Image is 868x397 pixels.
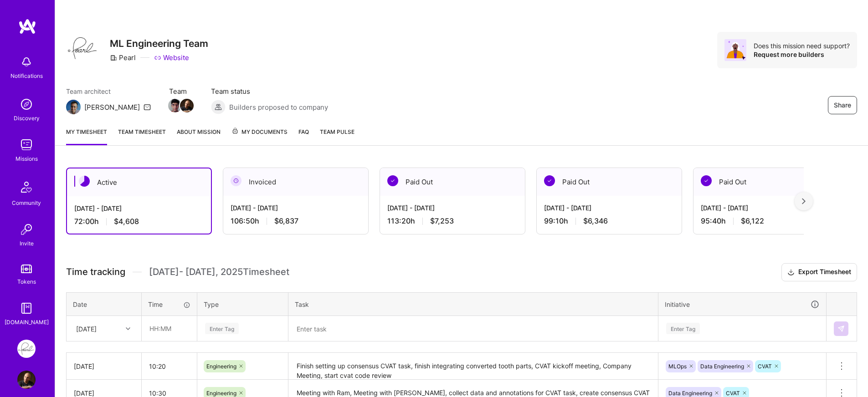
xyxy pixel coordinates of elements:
[5,317,49,327] div: [DOMAIN_NAME]
[17,371,36,389] img: User Avatar
[110,53,136,62] div: Pearl
[180,99,194,112] img: Team Member Avatar
[197,292,288,316] th: Type
[84,102,140,112] div: [PERSON_NAME]
[66,127,107,145] a: My timesheet
[17,299,36,317] img: guide book
[754,41,850,50] div: Does this mission need support?
[387,203,518,213] div: [DATE] - [DATE]
[20,239,34,248] div: Invite
[74,204,204,213] div: [DATE] - [DATE]
[668,363,687,370] span: MLOps
[114,217,139,226] span: $4,608
[430,216,454,226] span: $7,253
[206,363,236,370] span: Engineering
[288,292,658,316] th: Task
[17,340,36,358] img: Pearl: ML Engineering Team
[67,292,142,316] th: Date
[66,100,81,114] img: Team Architect
[66,87,151,96] span: Team architect
[758,363,772,370] span: CVAT
[66,266,125,278] span: Time tracking
[802,198,806,204] img: right
[118,127,166,145] a: Team timesheet
[177,127,221,145] a: About Mission
[298,127,309,145] a: FAQ
[15,340,38,358] a: Pearl: ML Engineering Team
[231,216,361,226] div: 106:50 h
[74,361,134,371] div: [DATE]
[544,175,555,186] img: Paid Out
[231,175,241,186] img: Invoiced
[223,168,368,196] div: Invoiced
[387,175,398,186] img: Paid Out
[142,354,197,378] input: HH:MM
[110,38,208,49] h3: ML Engineering Team
[231,203,361,213] div: [DATE] - [DATE]
[320,128,354,135] span: Team Pulse
[110,54,117,61] i: icon CompanyGray
[229,102,328,112] span: Builders proposed to company
[12,198,41,208] div: Community
[668,390,712,397] span: Data Engineering
[701,203,831,213] div: [DATE] - [DATE]
[211,100,226,114] img: Builders proposed to company
[17,220,36,239] img: Invite
[787,268,795,277] i: icon Download
[583,216,608,226] span: $6,346
[21,265,32,273] img: tokens
[700,363,744,370] span: Data Engineering
[15,176,37,198] img: Community
[387,216,518,226] div: 113:20 h
[544,203,674,213] div: [DATE] - [DATE]
[274,216,298,226] span: $6,837
[142,316,196,341] input: HH:MM
[380,168,525,196] div: Paid Out
[666,321,700,336] div: Enter Tag
[726,390,740,397] span: CVAT
[834,101,851,110] span: Share
[181,98,193,113] a: Team Member Avatar
[74,217,204,226] div: 72:00 h
[76,324,97,333] div: [DATE]
[79,176,90,187] img: Active
[741,216,764,226] span: $6,122
[17,136,36,154] img: teamwork
[701,175,712,186] img: Paid Out
[168,99,182,112] img: Team Member Avatar
[169,87,193,96] span: Team
[144,103,151,111] i: icon Mail
[10,71,43,81] div: Notifications
[66,32,99,65] img: Company Logo
[665,299,820,310] div: Initiative
[701,216,831,226] div: 95:40 h
[693,168,838,196] div: Paid Out
[14,113,40,123] div: Discovery
[754,50,850,59] div: Request more builders
[537,168,682,196] div: Paid Out
[837,325,845,332] img: Submit
[781,263,857,281] button: Export Timesheet
[724,39,746,61] img: Avatar
[206,390,236,397] span: Engineering
[828,96,857,114] button: Share
[169,98,181,113] a: Team Member Avatar
[544,216,674,226] div: 99:10 h
[67,168,211,196] div: Active
[320,127,354,145] a: Team Pulse
[148,300,190,309] div: Time
[18,18,36,35] img: logo
[17,277,36,286] div: Tokens
[211,87,328,96] span: Team status
[154,53,189,62] a: Website
[126,326,130,331] i: icon Chevron
[149,266,289,278] span: [DATE] - [DATE] , 2025 Timesheet
[15,154,38,163] div: Missions
[15,371,38,389] a: User Avatar
[205,321,239,336] div: Enter Tag
[17,53,36,71] img: bell
[289,354,657,379] textarea: Finish setting up consensus CVAT task, finish integrating converted tooth parts, CVAT kickoff mee...
[231,127,288,145] a: My Documents
[17,95,36,113] img: discovery
[231,127,288,137] span: My Documents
